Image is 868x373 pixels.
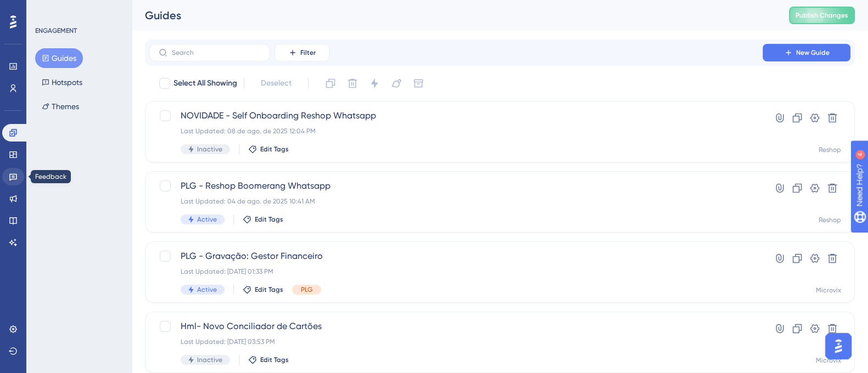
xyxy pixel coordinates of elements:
[261,77,292,90] span: Deselect
[819,216,841,224] div: Reshop
[35,72,89,92] button: Hotspots
[789,7,855,24] button: Publish Changes
[301,285,312,294] span: PLG
[172,49,261,56] input: Search
[796,48,830,57] span: New Guide
[819,145,841,154] div: Reshop
[300,48,316,57] span: Filter
[243,285,283,294] button: Edit Tags
[816,286,841,295] div: Microvix
[197,355,222,364] span: Inactive
[181,197,731,206] div: Last Updated: 04 de ago. de 2025 10:41 AM
[816,356,841,365] div: Microvix
[181,250,731,263] span: PLG - Gravação: Gestor Financeiro
[181,109,731,122] span: NOVIDADE - Self Onboarding Reshop Whatsapp
[763,44,850,61] button: New Guide
[145,8,761,23] div: Guides
[197,215,217,224] span: Active
[275,44,329,61] button: Filter
[35,48,83,68] button: Guides
[248,355,289,364] button: Edit Tags
[35,26,77,35] div: ENGAGEMENT
[181,127,731,135] div: Last Updated: 08 de ago. de 2025 12:04 PM
[243,215,283,224] button: Edit Tags
[255,215,283,224] span: Edit Tags
[197,145,222,154] span: Inactive
[35,97,86,116] button: Themes
[76,5,80,14] div: 4
[197,285,217,294] span: Active
[181,267,731,276] div: Last Updated: [DATE] 01:33 PM
[822,330,855,363] iframe: UserGuiding AI Assistant Launcher
[181,337,731,346] div: Last Updated: [DATE] 03:53 PM
[260,355,289,364] span: Edit Tags
[251,74,301,93] button: Deselect
[173,77,237,90] span: Select All Showing
[181,320,731,333] span: Hml- Novo Conciliador de Cartões
[255,285,283,294] span: Edit Tags
[796,11,848,20] span: Publish Changes
[248,145,289,154] button: Edit Tags
[260,145,289,154] span: Edit Tags
[181,179,731,193] span: PLG - Reshop Boomerang Whatsapp
[26,3,69,16] span: Need Help?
